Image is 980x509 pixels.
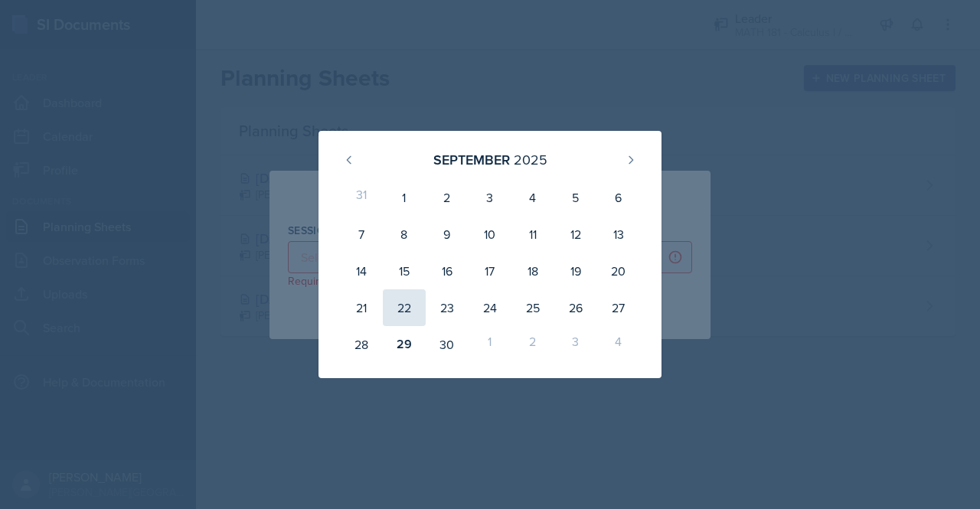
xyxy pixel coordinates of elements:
div: 26 [554,289,597,326]
div: 4 [511,179,554,216]
div: 12 [554,216,597,253]
div: 6 [597,179,640,216]
div: 27 [597,289,640,326]
div: 9 [426,216,469,253]
div: 24 [469,289,511,326]
div: 28 [340,326,383,363]
div: 3 [554,326,597,363]
div: 8 [383,216,426,253]
div: 1 [469,326,511,363]
div: 21 [340,289,383,326]
div: 2025 [514,149,547,170]
div: 29 [383,326,426,363]
div: 22 [383,289,426,326]
div: 25 [511,289,554,326]
div: 30 [426,326,469,363]
div: 13 [597,216,640,253]
div: 5 [554,179,597,216]
div: 2 [426,179,469,216]
div: 20 [597,253,640,289]
div: 19 [554,253,597,289]
div: 16 [426,253,469,289]
div: 2 [511,326,554,363]
div: 31 [340,179,383,216]
div: 7 [340,216,383,253]
div: 18 [511,253,554,289]
div: 23 [426,289,469,326]
div: September [433,149,510,170]
div: 11 [511,216,554,253]
div: 17 [469,253,511,289]
div: 15 [383,253,426,289]
div: 1 [383,179,426,216]
div: 4 [597,326,640,363]
div: 10 [469,216,511,253]
div: 14 [340,253,383,289]
div: 3 [469,179,511,216]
